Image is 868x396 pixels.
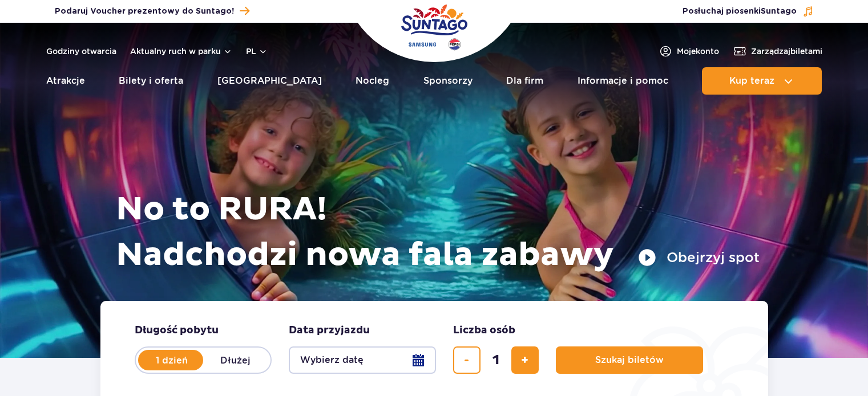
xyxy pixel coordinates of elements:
[46,67,85,95] a: Atrakcje
[677,46,719,57] span: Moje konto
[595,355,664,365] span: Szukaj biletów
[423,67,473,95] a: Sponsorzy
[638,248,760,267] button: Obejrzyj spot
[578,67,668,95] a: Informacje i pomoc
[751,46,822,57] span: Zarządzaj biletami
[702,67,822,95] button: Kup teraz
[116,187,760,278] h1: No to RURA! Nadchodzi nowa fala zabawy
[482,346,510,374] input: liczba biletów
[683,6,814,17] button: Posłuchaj piosenkiSuntago
[203,348,268,372] label: Dłużej
[659,44,719,58] a: Mojekonto
[761,7,797,15] span: Suntago
[46,46,116,57] a: Godziny otwarcia
[55,6,234,17] span: Podaruj Voucher prezentowy do Suntago!
[119,67,183,95] a: Bilety i oferta
[733,44,822,58] a: Zarządzajbiletami
[506,67,543,95] a: Dla firm
[55,3,249,19] a: Podaruj Voucher prezentowy do Suntago!
[453,324,515,337] span: Liczba osób
[729,76,774,86] span: Kup teraz
[135,324,219,337] span: Długość pobytu
[217,67,322,95] a: [GEOGRAPHIC_DATA]
[453,346,481,374] button: usuń bilet
[289,324,370,337] span: Data przyjazdu
[511,346,539,374] button: dodaj bilet
[246,46,268,57] button: pl
[356,67,389,95] a: Nocleg
[556,346,703,374] button: Szukaj biletów
[289,346,436,374] button: Wybierz datę
[139,348,204,372] label: 1 dzień
[683,6,797,17] span: Posłuchaj piosenki
[130,47,232,56] button: Aktualny ruch w parku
